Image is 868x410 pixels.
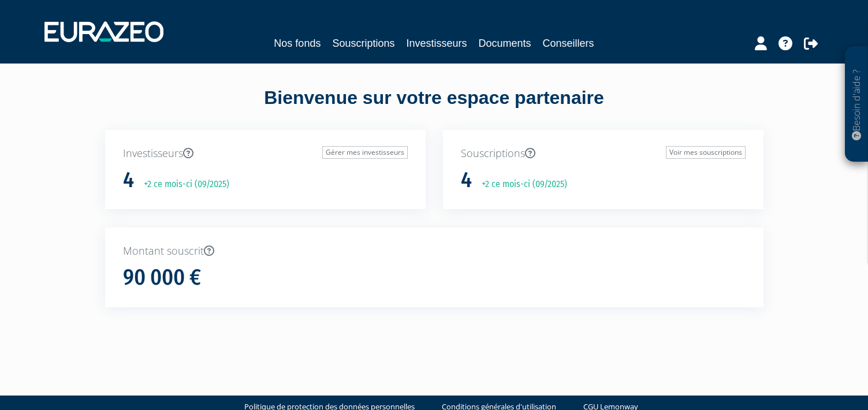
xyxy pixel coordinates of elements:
[332,35,394,51] a: Souscriptions
[274,35,321,51] a: Nos fonds
[479,35,531,51] a: Documents
[850,53,863,156] p: Besoin d'aide ?
[543,35,594,51] a: Conseillers
[44,21,163,42] img: 1732889491-logotype_eurazeo_blanc_rvb.png
[474,178,567,191] p: +2 ce mois-ci (09/2025)
[406,35,467,51] a: Investisseurs
[322,146,408,159] a: Gérer mes investisseurs
[136,178,229,191] p: +2 ce mois-ci (09/2025)
[461,168,472,192] h1: 4
[123,146,408,161] p: Investisseurs
[461,146,746,161] p: Souscriptions
[96,85,772,130] div: Bienvenue sur votre espace partenaire
[666,146,746,159] a: Voir mes souscriptions
[123,266,201,290] h1: 90 000 €
[123,244,746,259] p: Montant souscrit
[123,168,134,192] h1: 4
